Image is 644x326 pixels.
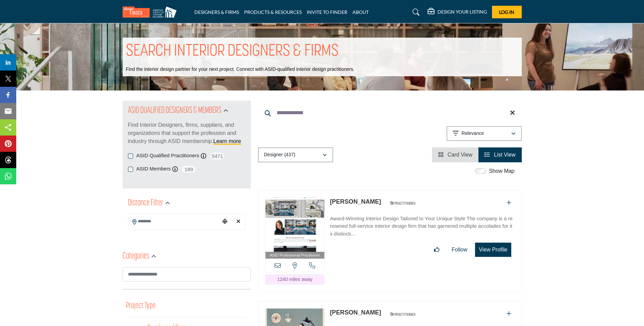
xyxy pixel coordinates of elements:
div: Choose your current location [220,215,230,229]
input: ASID Members checkbox [128,167,133,172]
a: [PERSON_NAME] [330,198,381,205]
a: Add To List [507,311,511,317]
img: ASID Qualified Practitioners Badge Icon [387,199,418,207]
h2: Distance Filter [128,197,163,209]
div: Clear search location [233,215,243,229]
img: ASID Qualified Practitioners Badge Icon [387,310,418,318]
p: Designer (437) [264,151,296,158]
a: ABOUT [352,9,369,15]
span: 5471 [210,152,225,160]
input: Search Keyword [258,105,522,121]
span: List View [494,152,516,158]
button: Follow [447,243,472,257]
p: Relevance [461,130,484,137]
a: DESIGNERS & FIRMS [194,9,239,15]
div: DESIGN YOUR LISTING [428,8,487,16]
button: View Profile [475,243,511,257]
h2: ASID QUALIFIED DESIGNERS & MEMBERS [128,105,221,117]
input: ASID Qualified Practitioners checkbox [128,154,133,159]
a: Add To List [507,200,511,206]
p: Find the interior design partner for your next project. Connect with ASID-qualified interior desi... [126,66,355,73]
a: View Card [438,152,472,158]
h1: SEARCH INTERIOR DESIGNERS & FIRMS [126,41,339,62]
img: Site Logo [123,6,180,18]
span: ASID Professional Practitioner [270,252,320,258]
label: ASID Members [136,165,171,173]
h5: DESIGN YOUR LISTING [437,9,487,15]
button: Like listing [430,243,444,257]
img: Denise Ward [265,198,325,252]
p: Find Interior Designers, firms, suppliers, and organizations that support the profession and indu... [128,121,245,145]
a: Search [406,7,424,18]
a: ASID Professional Practitioner [265,198,325,259]
a: [PERSON_NAME] [330,309,381,316]
li: Card View [432,147,478,162]
button: Relevance [447,126,522,141]
span: Log In [499,9,514,15]
li: List View [478,147,521,162]
p: Award-Winning Interior Design Tailored to Your Unique Style The company is a renowned full-servic... [330,215,514,238]
p: Denise Persico [330,308,381,317]
button: Project Type [126,300,156,312]
span: 189 [181,165,196,174]
input: Search Category [123,267,251,282]
label: ASID Qualified Practitioners [136,152,199,160]
button: Designer (437) [258,147,333,162]
a: Learn more [213,138,241,144]
input: Search Location [128,215,220,228]
p: Denise Ward [330,197,381,206]
span: Card View [448,152,473,158]
a: INVITE TO FINDER [307,9,347,15]
label: Show Map [489,167,515,175]
span: 1240 miles away [277,277,313,282]
h2: Categories [123,250,149,263]
button: Log In [492,6,522,18]
a: PRODUCTS & RESOURCES [244,9,302,15]
a: View List [485,152,515,158]
a: Award-Winning Interior Design Tailored to Your Unique Style The company is a renowned full-servic... [330,211,514,238]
